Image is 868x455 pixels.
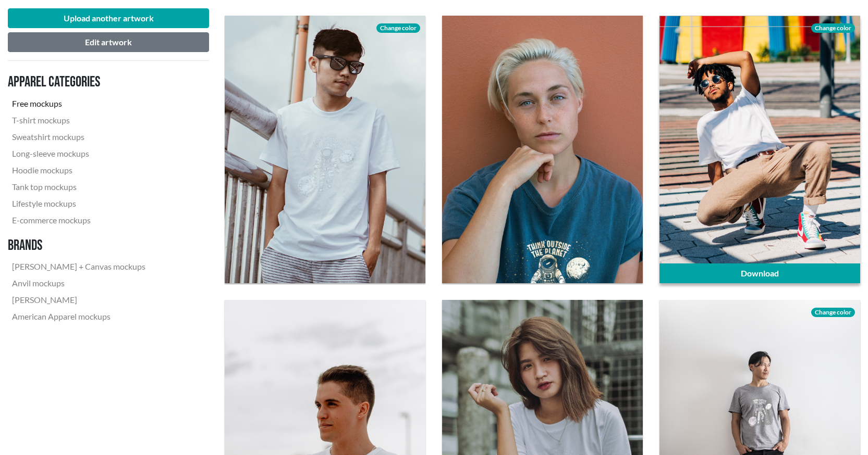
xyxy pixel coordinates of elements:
a: T-shirt mockups [8,112,150,129]
a: [PERSON_NAME] [8,292,150,308]
a: Long-sleeve mockups [8,145,150,162]
h3: Apparel categories [8,73,150,91]
a: [PERSON_NAME] + Canvas mockups [8,258,150,275]
span: Change color [811,308,855,317]
a: Sweatshirt mockups [8,129,150,145]
a: Anvil mockups [8,275,150,292]
button: Upload another artwork [8,8,209,28]
a: Lifestyle mockups [8,195,150,212]
a: Download [659,263,860,283]
a: Hoodie mockups [8,162,150,179]
button: Edit artwork [8,32,209,52]
h3: Brands [8,237,150,255]
span: Change color [811,23,855,33]
a: Free mockups [8,95,150,112]
a: E-commerce mockups [8,212,150,229]
a: Tank top mockups [8,179,150,195]
span: Change color [376,23,420,33]
a: American Apparel mockups [8,308,150,325]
